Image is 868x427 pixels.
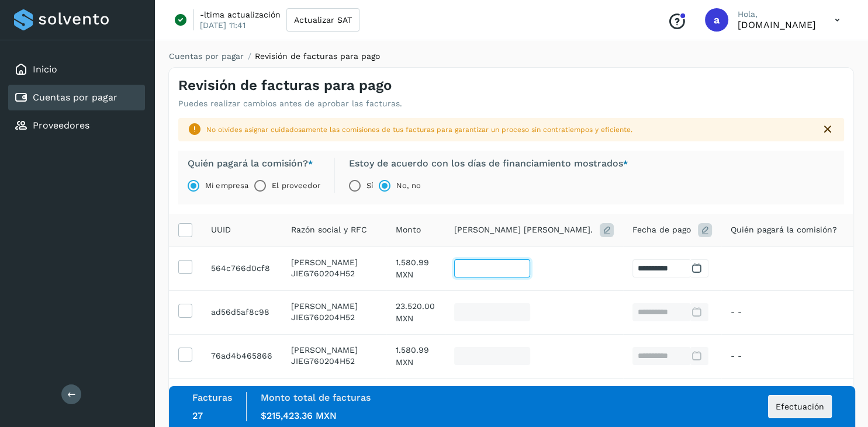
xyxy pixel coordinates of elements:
span: Actualizar SAT [294,16,352,24]
label: Monto total de facturas [261,392,371,403]
p: GILBERTO JIMENEZ ENRIQUEZ [291,301,377,311]
p: [DATE] 11:41 [200,20,245,30]
a: Cuentas por pagar [169,51,244,61]
label: Facturas [192,392,232,403]
div: Inicio [8,57,145,82]
h4: Revisión de facturas para pago [178,77,392,94]
span: 2eefdc1e-0dd0-464d-8b01-76ad4b465866 [211,351,272,360]
p: -ltima actualización [200,9,281,20]
a: Cuentas por pagar [33,92,117,103]
span: JIEG760204H52 [291,269,355,278]
nav: migas de pan [168,50,854,63]
span: f1b82dddd-b030-495a-ba-bad6-564c76d0cf8 [211,263,270,273]
td: 1.580.99 MXN [386,334,445,378]
label: Estoy de acuerdo con los días de financiamiento mostrados [349,158,628,169]
p: GILBERTO JIMENEZ ENRIQUEZ [291,258,377,268]
button: Efectuación [768,395,832,418]
label: Quién pagará la comisión? [188,158,320,169]
span: Quién pagará la comisión? [731,224,837,236]
span: - - [731,307,742,317]
button: Actualizar SAT [286,8,359,32]
span: JIEG760204H52 [291,356,355,366]
div: Cuentas por pagar [8,85,145,110]
p: administracion.supplinkplan.com [738,19,816,30]
span: $215,423.36 MXN [261,410,337,421]
span: 27 [192,410,203,421]
label: Sí [366,174,373,197]
td: 1.580.99 MXN [386,247,445,290]
a: Proveedores [33,120,89,131]
span: [PERSON_NAME] [PERSON_NAME]. [454,224,593,236]
label: No, no [396,174,421,197]
span: Fecha de pago [632,224,691,236]
p: Puedes realizar cambios antes de aprobar las facturas. [178,99,402,109]
span: Efectuación [776,402,824,411]
span: 563ee50e-07c1-4507-8a28-ad56d5af8c98 [211,307,269,317]
span: Razón social y RFC [291,224,367,236]
td: 23.520.00 MXN [386,290,445,334]
p: Hola, [738,9,816,19]
a: Inicio [33,64,57,75]
label: Mi empresa [205,174,248,197]
label: El proveedor [272,174,320,197]
span: Monto [396,224,421,236]
div: Proveedores [8,113,145,138]
span: UUID [211,224,231,236]
span: JIEG760204H52 [291,313,355,322]
span: - - [731,351,742,360]
div: No olvides asignar cuidadosamente las comisiones de tus facturas para garantizar un proceso sin c... [206,124,811,135]
span: Revisión de facturas para pago [255,51,380,61]
p: GILBERTO JIMENEZ ENRIQUEZ [291,345,377,355]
